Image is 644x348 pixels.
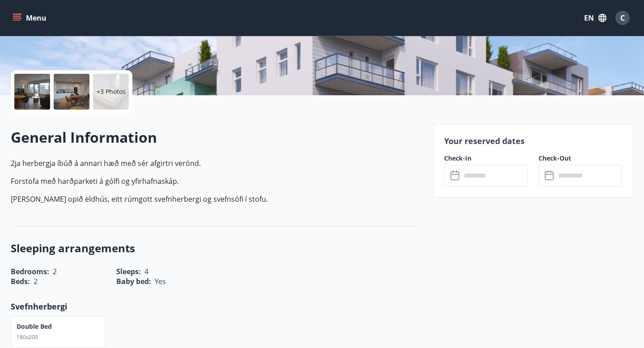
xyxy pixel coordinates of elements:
p: 2ja herbergja íbúð á annari hæð með sér afgirtri verönd. [11,158,422,169]
p: Forstofa með harðparketi á gólfi og yfirhafnaskáp. [11,176,422,187]
span: Baby bed : [116,276,151,286]
span: C [620,13,625,23]
label: Check-Out [538,154,622,163]
p: [PERSON_NAME] opið eldhús, eitt rúmgott svefnherbergi og svefnsófi í stofu. [11,194,422,204]
span: 180x200 [17,333,38,341]
h3: Sleeping arrangements [11,241,422,256]
p: Double bed [17,322,52,331]
button: EN [580,10,610,26]
span: 2 [34,276,38,286]
span: Beds : [11,276,30,286]
p: Your reserved dates [444,135,622,147]
span: Yes [155,276,166,286]
label: Check-In [444,154,528,163]
p: +3 Photos [97,87,126,96]
button: C [612,7,633,29]
button: menu [11,10,50,26]
h2: General Information [11,127,422,147]
p: Svefnherbergi [11,301,422,312]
